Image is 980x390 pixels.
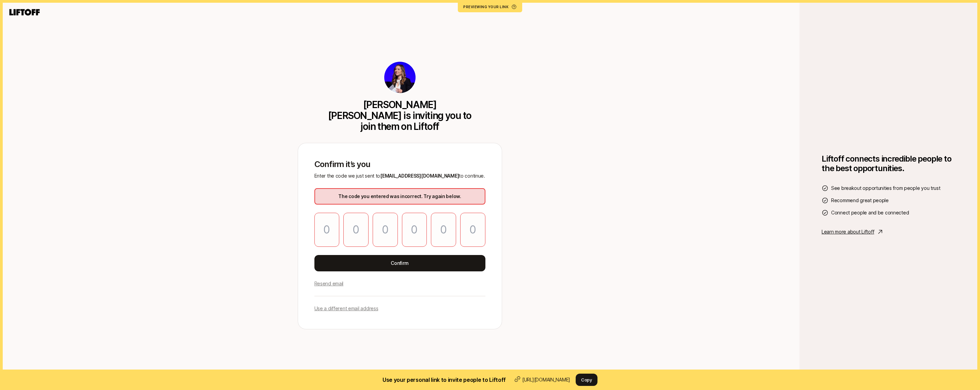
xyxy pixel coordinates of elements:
input: Please enter OTP character 2 [343,213,369,247]
span: Connect people and be connected [831,209,909,217]
input: Please enter OTP character 6 [460,213,485,247]
p: [PERSON_NAME] [PERSON_NAME] is inviting you to join them on Liftoff [326,99,474,132]
div: The code you entered was incorrect. Try again below. [314,188,485,205]
p: Confirm it’s you [314,160,485,169]
span: [EMAIL_ADDRESS][DOMAIN_NAME] [380,173,459,179]
button: Confirm [314,255,485,271]
input: Please enter OTP character 3 [373,213,398,247]
button: Copy [576,374,597,386]
p: Resend email [314,280,344,288]
input: Please enter OTP character 5 [431,213,456,247]
h1: Liftoff connects incredible people to the best opportunities. [822,154,958,173]
a: Learn more about Liftoff [822,228,958,236]
input: Please enter OTP character 4 [402,213,427,247]
img: 891135f0_4162_4ff7_9523_6dcedf045379.jpg [384,62,416,93]
h2: Use your personal link to invite people to Liftoff [383,375,506,384]
div: Previewing your link [463,4,509,10]
span: Recommend great people [831,196,889,205]
p: Learn more about Liftoff [822,228,874,236]
input: Please enter OTP character 1 [314,213,340,247]
span: See breakout opportunities from people you trust [831,184,940,192]
p: [URL][DOMAIN_NAME] [522,376,570,384]
p: Use a different email address [314,304,378,313]
p: Enter the code we just sent to to continue. [314,172,485,180]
